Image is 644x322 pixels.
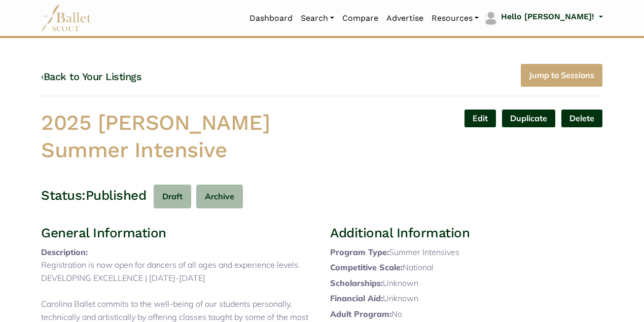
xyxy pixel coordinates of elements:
[330,225,603,242] h3: Additional Information
[330,277,603,290] p: Unknown
[484,11,498,25] img: profile picture
[330,292,603,305] p: Unknown
[330,247,389,257] span: Program Type:
[41,187,86,204] h3: Status:
[41,70,141,83] a: ‹Back to Your Listings
[483,10,603,26] a: profile picture Hello [PERSON_NAME]!
[41,70,44,83] code: ‹
[330,293,383,303] span: Financial Aid:
[382,8,427,29] a: Advertise
[41,247,88,257] span: Description:
[427,8,483,29] a: Resources
[297,8,338,29] a: Search
[561,109,603,128] button: Delete
[86,187,147,204] h3: Published
[502,109,556,128] a: Duplicate
[330,261,603,274] p: National
[154,185,191,208] button: Draft
[196,185,243,208] button: Archive
[338,8,382,29] a: Compare
[330,308,603,321] p: No
[330,278,383,288] span: Scholarships:
[330,309,391,319] span: Adult Program:
[501,10,594,23] p: Hello [PERSON_NAME]!
[41,109,314,164] h1: 2025 [PERSON_NAME] Summer Intensive
[41,225,314,242] h3: General Information
[464,109,496,128] a: Edit
[245,8,297,29] a: Dashboard
[330,246,603,259] p: Summer Intensives
[520,63,603,87] a: Jump to Sessions
[330,262,403,272] span: Competitive Scale:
